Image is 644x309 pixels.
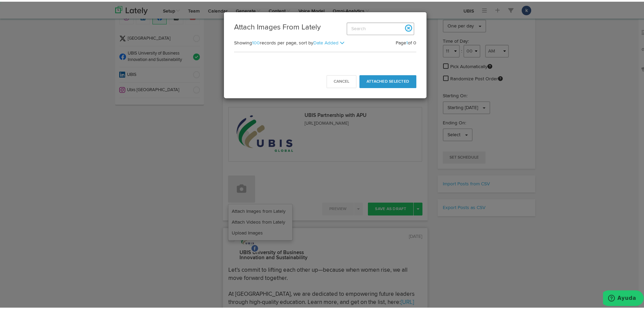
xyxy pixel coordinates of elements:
span: sort by [299,39,340,44]
a: 1 [406,39,408,44]
a: 100 [252,39,260,44]
input: Search [347,21,414,34]
button: Cancel [327,74,356,86]
button: Attached Selected [359,74,416,86]
span: Page of 0 [396,39,416,44]
a: Date Added [313,39,338,44]
span: Showing records per page, [234,39,297,44]
iframe: Abre un widget desde donde se puede obtener más información [603,289,644,306]
h3: Attach Images From Lately [234,21,416,31]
